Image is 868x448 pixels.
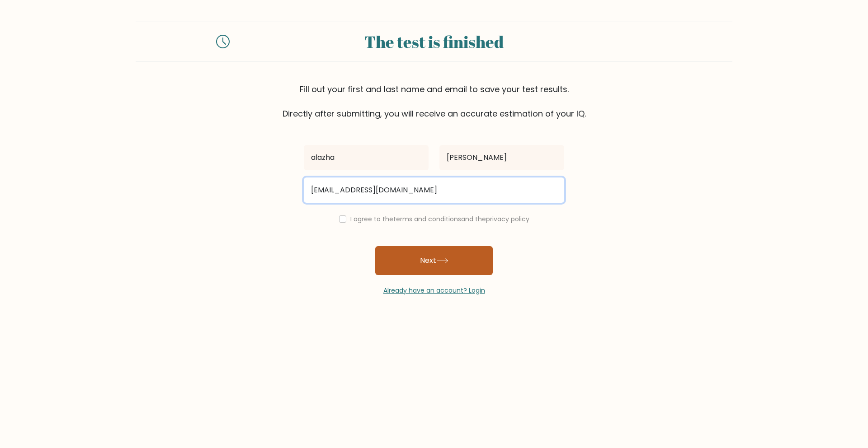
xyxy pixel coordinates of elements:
[486,215,529,224] a: privacy policy
[350,215,529,224] label: I agree to the and the
[241,29,627,54] div: The test is finished
[304,177,564,203] input: Email
[393,215,461,224] a: terms and conditions
[383,286,485,295] a: Already have an account? Login
[439,145,564,170] input: Last name
[304,145,429,170] input: First name
[136,83,732,120] div: Fill out your first and last name and email to save your test results. Directly after submitting,...
[375,246,493,275] button: Next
